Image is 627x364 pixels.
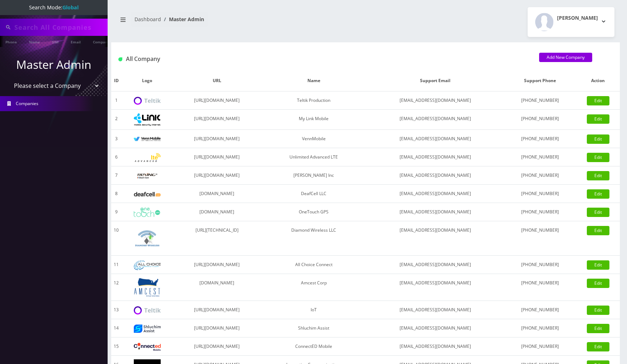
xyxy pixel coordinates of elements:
th: Name [261,70,367,91]
a: Dashboard [135,16,161,23]
td: 12 [111,274,121,301]
td: [PHONE_NUMBER] [504,301,576,319]
td: [PHONE_NUMBER] [504,274,576,301]
td: [DOMAIN_NAME] [173,274,261,301]
th: URL [173,70,261,91]
td: [URL][DOMAIN_NAME] [173,91,261,110]
td: [PHONE_NUMBER] [504,203,576,221]
th: ID [111,70,121,91]
a: Edit [587,96,609,105]
a: SIM [48,36,62,47]
td: [EMAIL_ADDRESS][DOMAIN_NAME] [367,337,504,356]
td: ConnectED Mobile [261,337,367,356]
td: OneTouch GPS [261,203,367,221]
td: All Choice Connect [261,256,367,274]
td: 1 [111,91,121,110]
td: [PHONE_NUMBER] [504,110,576,130]
img: Unlimited Advanced LTE [134,153,161,162]
td: Diamond Wireless LLC [261,221,367,256]
nav: breadcrumb [117,12,360,32]
td: [EMAIL_ADDRESS][DOMAIN_NAME] [367,274,504,301]
td: [DOMAIN_NAME] [173,203,261,221]
td: [DOMAIN_NAME] [173,185,261,203]
h2: [PERSON_NAME] [557,15,598,21]
td: Unlimited Advanced LTE [261,148,367,166]
td: [EMAIL_ADDRESS][DOMAIN_NAME] [367,185,504,203]
td: [PHONE_NUMBER] [504,166,576,185]
span: Companies [16,100,38,107]
a: Edit [587,306,609,315]
a: Edit [587,189,609,199]
td: 7 [111,166,121,185]
strong: Global [62,4,79,11]
td: [EMAIL_ADDRESS][DOMAIN_NAME] [367,256,504,274]
span: Search Mode: [29,4,79,11]
td: Teltik Production [261,91,367,110]
td: Amcest Corp [261,274,367,301]
img: OneTouch GPS [134,208,161,217]
td: [EMAIL_ADDRESS][DOMAIN_NAME] [367,166,504,185]
td: 15 [111,337,121,356]
img: VennMobile [134,137,161,142]
td: 14 [111,319,121,337]
a: Edit [587,342,609,351]
td: [URL][DOMAIN_NAME] [173,166,261,185]
td: 2 [111,110,121,130]
a: Edit [587,114,609,124]
td: [URL][DOMAIN_NAME] [173,319,261,337]
td: 8 [111,185,121,203]
td: [EMAIL_ADDRESS][DOMAIN_NAME] [367,110,504,130]
td: [EMAIL_ADDRESS][DOMAIN_NAME] [367,203,504,221]
img: IoT [134,306,161,315]
a: Edit [587,171,609,180]
a: Edit [587,226,609,235]
img: DeafCell LLC [134,192,161,197]
td: [PHONE_NUMBER] [504,337,576,356]
td: DeafCell LLC [261,185,367,203]
td: Shluchim Assist [261,319,367,337]
h1: All Company [118,56,528,62]
td: [PHONE_NUMBER] [504,91,576,110]
td: [PHONE_NUMBER] [504,319,576,337]
td: [PHONE_NUMBER] [504,148,576,166]
img: All Choice Connect [134,260,161,270]
a: Edit [587,208,609,217]
td: [EMAIL_ADDRESS][DOMAIN_NAME] [367,319,504,337]
td: [PHONE_NUMBER] [504,256,576,274]
td: 11 [111,256,121,274]
td: [PHONE_NUMBER] [504,130,576,148]
td: [EMAIL_ADDRESS][DOMAIN_NAME] [367,130,504,148]
li: Master Admin [161,15,204,23]
td: My Link Mobile [261,110,367,130]
td: [URL][TECHNICAL_ID] [173,221,261,256]
img: Diamond Wireless LLC [134,225,161,252]
img: My Link Mobile [134,113,161,126]
a: Edit [587,324,609,333]
th: Support Phone [504,70,576,91]
td: VennMobile [261,130,367,148]
td: 6 [111,148,121,166]
td: IoT [261,301,367,319]
td: 10 [111,221,121,256]
a: Name [25,36,43,47]
a: Edit [587,279,609,288]
img: Amcest Corp [134,278,161,297]
th: Action [576,70,620,91]
td: [EMAIL_ADDRESS][DOMAIN_NAME] [367,221,504,256]
td: [URL][DOMAIN_NAME] [173,130,261,148]
td: [EMAIL_ADDRESS][DOMAIN_NAME] [367,148,504,166]
a: Company [89,36,113,47]
th: Support Email [367,70,504,91]
td: 13 [111,301,121,319]
td: [EMAIL_ADDRESS][DOMAIN_NAME] [367,301,504,319]
a: Email [67,36,84,47]
td: [PHONE_NUMBER] [504,221,576,256]
td: [PERSON_NAME] Inc [261,166,367,185]
a: Edit [587,134,609,144]
td: [URL][DOMAIN_NAME] [173,110,261,130]
td: [URL][DOMAIN_NAME] [173,337,261,356]
input: Search All Companies [14,20,106,34]
img: Shluchim Assist [134,325,161,333]
td: [URL][DOMAIN_NAME] [173,256,261,274]
td: [URL][DOMAIN_NAME] [173,301,261,319]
